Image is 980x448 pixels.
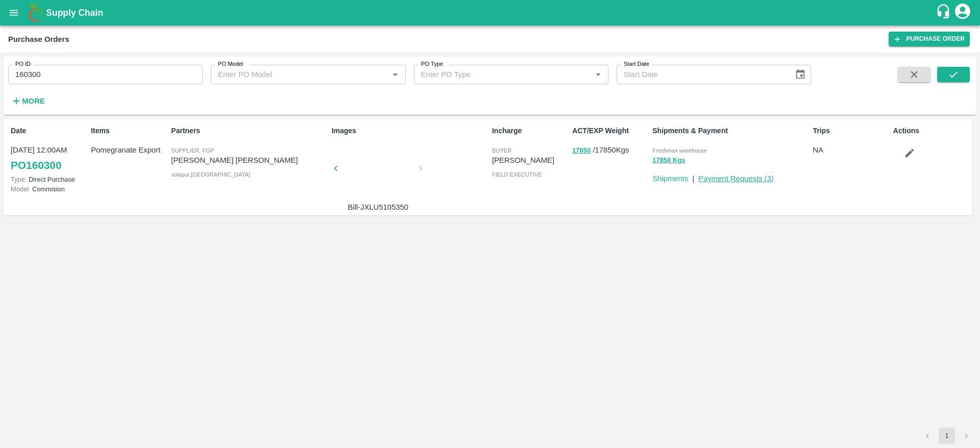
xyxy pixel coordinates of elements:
[688,169,694,184] div: |
[171,126,327,136] p: Partners
[889,32,970,46] a: Purchase Order
[214,68,372,81] input: Enter PO Model
[953,2,972,23] div: account of current user
[11,184,87,194] p: Commision
[11,144,87,156] p: [DATE] 12:00AM
[492,126,568,136] p: Incharge
[652,147,707,154] span: Freshmax warehouse
[11,126,87,136] p: Date
[421,60,443,68] label: PO Type
[171,147,214,154] span: Supplier, FGP
[939,428,955,444] button: page 1
[624,60,649,68] label: Start Date
[8,65,203,84] input: Enter PO ID
[652,175,688,183] a: Shipments
[11,156,61,175] a: PO160300
[813,144,889,156] p: NA
[8,33,69,46] div: Purchase Orders
[492,155,568,166] p: [PERSON_NAME]
[11,175,87,184] p: Direct Purchase
[572,126,648,136] p: ACT/EXP Weight
[918,428,976,444] nav: pagination navigation
[791,65,810,84] button: Choose date
[46,8,103,18] b: Supply Chain
[91,126,167,136] p: Items
[46,6,936,20] a: Supply Chain
[936,4,953,22] div: customer-support
[26,3,46,23] img: logo
[22,97,45,105] strong: More
[492,147,511,154] span: buyer
[572,144,648,156] p: / 17850 Kgs
[698,175,774,183] a: Payment Requests (3)
[2,1,26,24] button: open drawer
[171,171,250,178] span: solapur , [GEOGRAPHIC_DATA]
[171,155,327,166] p: [PERSON_NAME] [PERSON_NAME]
[15,60,31,68] label: PO ID
[617,65,787,84] input: Start Date
[417,68,575,81] input: Enter PO Type
[388,68,402,81] button: Open
[572,145,591,157] button: 17850
[332,126,488,136] p: Images
[652,126,808,136] p: Shipments & Payment
[893,126,969,136] p: Actions
[218,60,243,68] label: PO Model
[340,202,416,213] p: Bill-JXLU5105350
[91,144,167,156] p: Pomegranate Export
[8,92,47,110] button: More
[11,176,27,183] span: Type:
[492,171,542,178] span: field executive
[11,185,30,193] span: Model:
[592,68,605,81] button: Open
[813,126,889,136] p: Trips
[652,155,685,166] button: 17850 Kgs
